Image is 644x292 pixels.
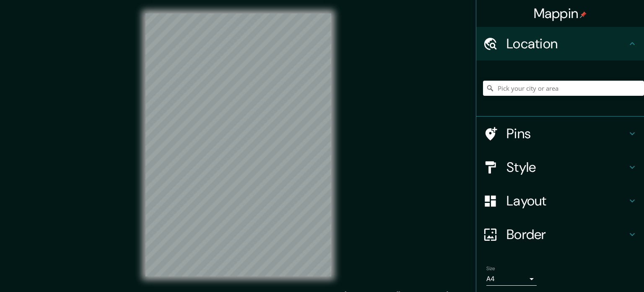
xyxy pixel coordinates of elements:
[506,159,627,176] h4: Style
[476,218,644,251] div: Border
[506,226,627,243] h4: Border
[506,125,627,142] h4: Pins
[476,184,644,218] div: Layout
[476,117,644,150] div: Pins
[476,150,644,184] div: Style
[534,5,587,22] h4: Mappin
[483,81,644,96] input: Pick your city or area
[486,265,495,272] label: Size
[506,192,627,209] h4: Layout
[506,35,627,52] h4: Location
[476,27,644,61] div: Location
[486,272,537,286] div: A4
[145,13,331,276] canvas: Map
[580,11,587,18] img: pin-icon.png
